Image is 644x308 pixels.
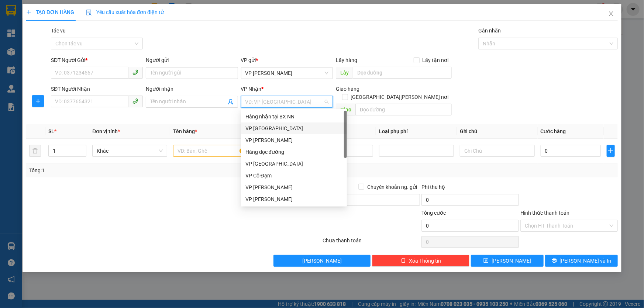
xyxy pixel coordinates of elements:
[69,18,309,27] li: Cổ Đạm, xã [GEOGRAPHIC_DATA], [GEOGRAPHIC_DATA]
[241,122,347,134] div: VP Mỹ Đình
[348,93,452,101] span: [GEOGRAPHIC_DATA][PERSON_NAME] nơi
[241,193,347,205] div: VP Xuân Giang
[401,258,406,264] span: delete
[241,86,262,92] span: VP Nhận
[26,9,74,15] span: TẠO ĐƠN HÀNG
[32,95,44,107] button: plus
[601,4,621,24] button: Close
[322,236,421,249] div: Chưa thanh toán
[241,170,347,181] div: VP Cổ Đạm
[173,128,197,134] span: Tên hàng
[146,56,238,64] div: Người gửi
[132,69,138,75] span: phone
[245,183,342,191] div: VP [PERSON_NAME]
[336,104,355,115] span: Giao
[245,113,342,121] div: Hàng nhận tại BX NN
[241,134,347,146] div: VP Hoàng Liệt
[545,255,618,267] button: printer[PERSON_NAME] và In
[86,9,164,15] span: Yêu cầu xuất hóa đơn điện tử
[302,257,342,265] span: [PERSON_NAME]
[460,145,535,157] input: Ghi Chú
[483,258,489,264] span: save
[228,99,234,105] span: user-add
[245,172,342,180] div: VP Cổ Đạm
[421,183,519,194] div: Phí thu hộ
[608,11,614,17] span: close
[560,257,612,265] span: [PERSON_NAME] và In
[376,124,457,139] th: Loại phụ phí
[245,136,342,144] div: VP [PERSON_NAME]
[32,98,44,104] span: plus
[241,56,333,64] div: VP gửi
[409,257,441,265] span: Xóa Thông tin
[69,27,309,37] li: Hotline: 1900252555
[241,181,347,193] div: VP Cương Gián
[241,111,347,122] div: Hàng nhận tại BX NN
[51,28,66,34] label: Tác vụ
[273,255,371,267] button: [PERSON_NAME]
[173,145,248,157] input: VD: Bàn, Ghế
[336,67,353,79] span: Lấy
[97,145,163,156] span: Khác
[29,166,249,174] div: Tổng: 1
[245,68,328,79] span: VP Xuân Giang
[421,210,446,216] span: Tổng cước
[607,145,615,157] button: plus
[471,255,544,267] button: save[PERSON_NAME]
[146,85,238,93] div: Người nhận
[241,146,347,158] div: Hàng dọc đường
[364,183,420,191] span: Chuyển khoản ng. gửi
[26,10,31,15] span: plus
[541,128,566,134] span: Cước hàng
[51,56,143,64] div: SĐT Người Gửi
[457,124,538,139] th: Ghi chú
[245,124,342,132] div: VP [GEOGRAPHIC_DATA]
[552,258,557,264] span: printer
[478,28,501,34] label: Gán nhãn
[355,104,452,115] input: Dọc đường
[245,195,342,203] div: VP [PERSON_NAME]
[29,145,41,157] button: delete
[520,210,569,216] label: Hình thức thanh toán
[132,98,138,104] span: phone
[92,128,120,134] span: Đơn vị tính
[51,85,143,93] div: SĐT Người Nhận
[245,148,342,156] div: Hàng dọc đường
[607,148,614,154] span: plus
[336,57,357,63] span: Lấy hàng
[48,128,54,134] span: SL
[245,160,342,168] div: VP [GEOGRAPHIC_DATA]
[492,257,531,265] span: [PERSON_NAME]
[9,9,46,46] img: logo.jpg
[372,255,469,267] button: deleteXóa Thông tin
[353,67,452,79] input: Dọc đường
[420,56,452,64] span: Lấy tận nơi
[86,10,92,15] img: icon
[336,86,359,92] span: Giao hàng
[241,158,347,170] div: VP Hà Đông
[9,53,129,66] b: GỬI : VP [PERSON_NAME]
